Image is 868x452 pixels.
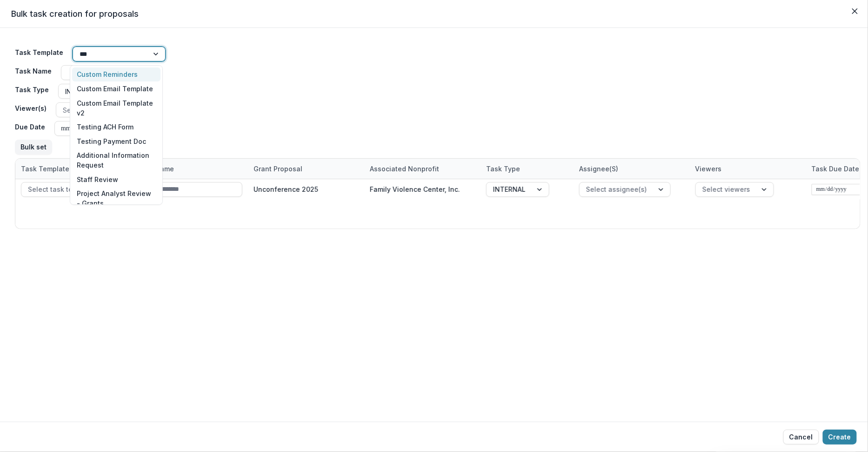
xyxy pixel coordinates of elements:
div: Associated Nonprofit [364,159,481,179]
div: Grant Proposal [248,164,308,174]
div: Task Type [481,164,526,174]
label: Task Name [15,66,52,76]
div: Task Template [15,159,132,179]
div: Family Violence Center, Inc. [370,184,460,194]
div: Unconference 2025 [254,184,318,194]
div: Viewers [690,159,806,179]
div: Testing Payment Doc [72,134,160,148]
button: Create [823,430,857,445]
div: Custom Email Template v2 [72,96,160,120]
button: Cancel [783,430,819,445]
div: Task Due Date [806,164,865,174]
div: Associated Nonprofit [364,164,445,174]
div: Additional Information Request [72,148,160,173]
div: Assignee(s) [574,164,624,174]
label: Viewer(s) [15,103,47,113]
div: Task Name [132,159,248,179]
div: Grant Proposal [248,159,364,179]
div: Assignee(s) [574,159,690,179]
div: Task Type [481,159,574,179]
button: Bulk set [15,140,52,155]
div: Task Template [15,164,75,174]
div: Viewers [690,164,728,174]
div: Staff Review [72,172,160,187]
div: Testing ACH Form [72,120,160,134]
label: Due Date [15,122,45,132]
div: Custom Email Template [72,81,160,96]
button: Close [848,4,862,19]
label: Task Type [15,85,49,94]
label: Task Template [15,47,63,57]
div: Project Analyst Review - Grants [72,187,160,211]
div: Custom Reminders [72,67,160,82]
